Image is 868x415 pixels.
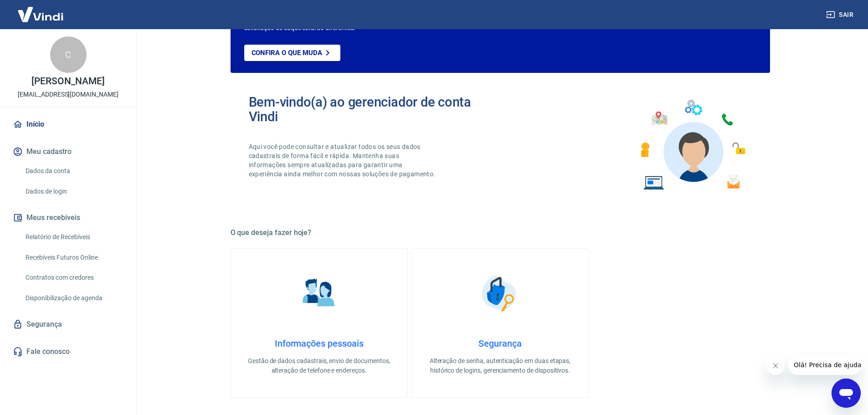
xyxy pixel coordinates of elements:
a: Contratos com credores [22,268,125,287]
a: Início [11,114,125,134]
p: Confira o que muda [252,49,322,57]
span: Olá! Precisa de ajuda? [5,6,77,14]
a: Segurança [11,314,125,334]
p: [EMAIL_ADDRESS][DOMAIN_NAME] [18,90,118,99]
h2: Bem-vindo(a) ao gerenciador de conta Vindi [249,95,500,124]
a: Disponibilização de agenda [22,289,125,307]
a: Recebíveis Futuros Online [22,248,125,267]
a: Dados da conta [22,162,125,180]
a: Relatório de Recebíveis [22,228,125,246]
iframe: Mensagem da empresa [788,355,861,375]
h5: O que deseja fazer hoje? [231,228,770,237]
p: Aqui você pode consultar e atualizar todos os seus dados cadastrais de forma fácil e rápida. Mant... [249,142,437,179]
a: Dados de login [22,182,125,201]
a: SegurançaSegurançaAlteração de senha, autenticação em duas etapas, histórico de logins, gerenciam... [411,248,589,398]
p: [PERSON_NAME] [31,77,104,86]
button: Meus recebíveis [11,208,125,228]
img: Informações pessoais [296,271,342,316]
p: Gestão de dados cadastrais, envio de documentos, alteração de telefone e endereços. [246,356,393,375]
button: Meu cadastro [11,142,125,162]
iframe: Fechar mensagem [766,357,785,375]
iframe: Botão para abrir a janela de mensagens [832,379,861,408]
button: Sair [824,6,857,23]
a: Fale conosco [11,342,125,362]
img: Vindi [11,0,70,28]
h4: Segurança [426,338,574,349]
a: Confira o que muda [244,45,340,61]
div: C [50,36,87,73]
img: Imagem de um avatar masculino com diversos icones exemplificando as funcionalidades do gerenciado... [632,95,752,195]
p: Alteração de senha, autenticação em duas etapas, histórico de logins, gerenciamento de dispositivos. [426,356,574,375]
a: Informações pessoaisInformações pessoaisGestão de dados cadastrais, envio de documentos, alteraçã... [231,248,408,398]
img: Segurança [477,271,523,316]
h4: Informações pessoais [246,338,393,349]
